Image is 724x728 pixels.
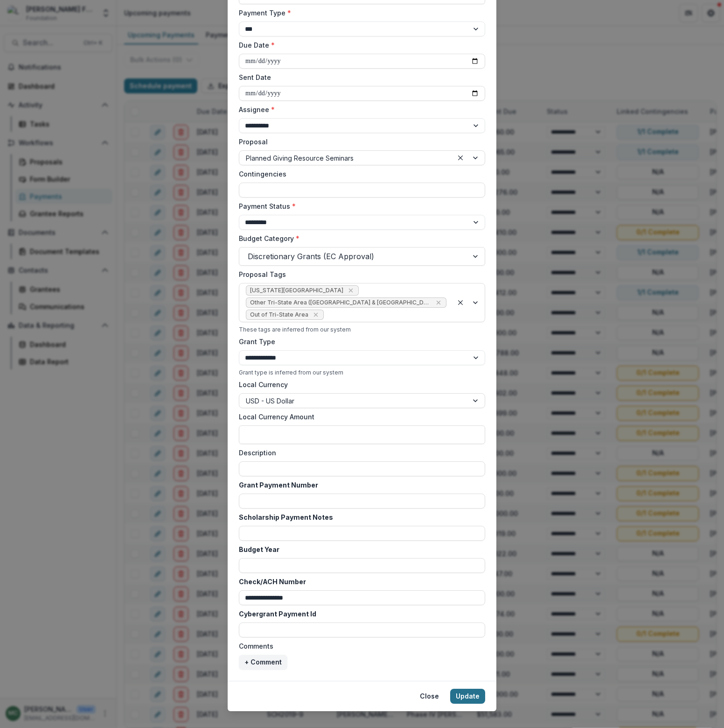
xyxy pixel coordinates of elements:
label: Payment Status [239,201,480,211]
label: Cybergrant Payment Id [239,609,480,619]
div: Clear selected options [455,297,466,308]
div: Grant type is inferred from our system [239,369,485,376]
label: Proposal Tags [239,269,480,279]
div: Remove Out of Tri-State Area [311,310,320,319]
label: Grant Type [239,337,480,346]
label: Proposal [239,137,480,147]
div: These tags are inferred from our system [239,326,485,333]
div: Remove Other Tri-State Area (CT & NJ) [434,298,443,307]
button: Close [414,689,445,704]
label: Scholarship Payment Notes [239,512,480,522]
label: Payment Type [239,8,480,18]
label: Budget Category [239,233,480,243]
span: Out of Tri-State Area [250,311,308,318]
label: Budget Year [239,544,480,554]
button: + Comment [239,655,287,670]
label: Sent Date [239,72,480,82]
label: Check/ACH Number [239,577,480,587]
label: Local Currency Amount [239,412,480,422]
span: [US_STATE][GEOGRAPHIC_DATA] [250,287,343,294]
div: Clear selected options [455,152,466,163]
label: Contingencies [239,169,480,179]
label: Assignee [239,105,480,114]
div: Remove New York State [346,286,355,295]
label: Grant Payment Number [239,480,480,490]
button: Update [450,689,485,704]
span: Other Tri-State Area ([GEOGRAPHIC_DATA] & [GEOGRAPHIC_DATA]) [250,299,432,306]
label: Comments [239,641,480,651]
label: Due Date [239,40,480,50]
label: Local Currency [239,380,288,389]
label: Description [239,448,480,458]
